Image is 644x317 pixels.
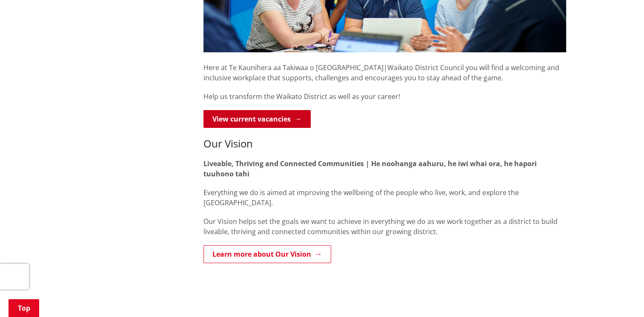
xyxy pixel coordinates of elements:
[203,138,566,150] h3: Our Vision
[203,216,566,237] p: Our Vision helps set the goals we want to achieve in everything we do as we work together as a di...
[605,281,635,312] iframe: Messenger Launcher
[203,110,311,128] a: View current vacancies
[203,91,566,102] p: Help us transform the Waikato District as well as your career!
[203,52,566,83] p: Here at Te Kaunihera aa Takiwaa o [GEOGRAPHIC_DATA]|Waikato District Council you will find a welc...
[203,245,331,263] a: Learn more about Our Vision
[203,187,566,208] p: Everything we do is aimed at improving the wellbeing of the people who live, work, and explore th...
[203,159,537,178] strong: Liveable, Thriving and Connected Communities | He noohanga aahuru, he iwi whai ora, he hapori tuu...
[9,299,39,317] a: Top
